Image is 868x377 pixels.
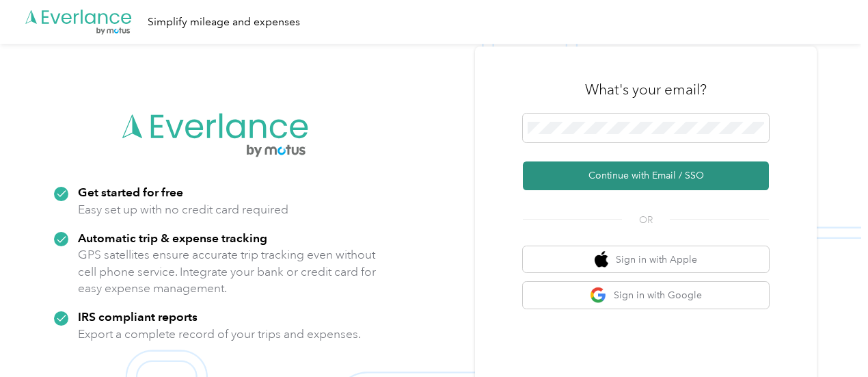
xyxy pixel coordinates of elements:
strong: IRS compliant reports [78,309,198,324]
p: Easy set up with no credit card required [78,201,288,218]
button: google logoSign in with Google [523,282,769,309]
button: Continue with Email / SSO [523,161,769,190]
p: Export a complete record of your trips and expenses. [78,326,361,343]
strong: Get started for free [78,185,183,199]
p: GPS satellites ensure accurate trip tracking even without cell phone service. Integrate your bank... [78,246,377,297]
span: OR [622,213,670,227]
h3: What's your email? [585,80,707,99]
strong: Automatic trip & expense tracking [78,231,267,245]
button: apple logoSign in with Apple [523,246,769,273]
img: google logo [590,287,607,304]
img: apple logo [595,251,608,268]
div: Simplify mileage and expenses [148,14,300,31]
